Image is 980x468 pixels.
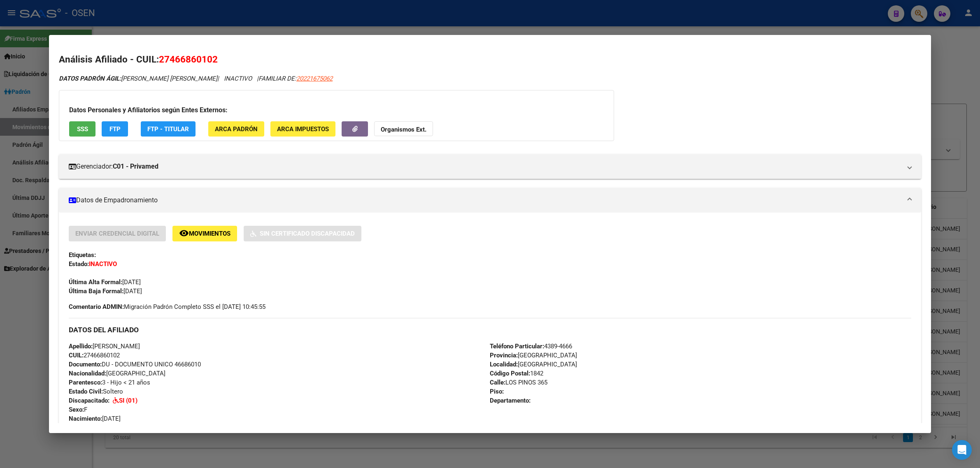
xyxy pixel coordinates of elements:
[69,361,102,368] strong: Documento:
[119,397,137,404] strong: SI (01)
[172,226,237,241] button: Movimientos
[490,370,530,377] strong: Código Postal:
[244,226,361,241] button: Sin Certificado Discapacidad
[59,75,217,82] span: [PERSON_NAME] [PERSON_NAME]
[59,188,921,213] mat-expansion-panel-header: Datos de Empadronamiento
[381,126,426,133] strong: Organismos Ext.
[490,379,547,386] span: LOS PINOS 365
[69,388,103,395] strong: Estado Civil:
[258,75,333,82] span: FAMILIAR DE:
[69,343,140,350] span: [PERSON_NAME]
[277,125,329,133] span: ARCA Impuestos
[179,228,189,238] mat-icon: remove_red_eye
[159,54,218,65] span: 27466860102
[69,260,89,268] strong: Estado:
[490,361,518,368] strong: Localidad:
[490,379,505,386] strong: Calle:
[490,361,577,368] span: [GEOGRAPHIC_DATA]
[113,162,158,171] strong: C01 - Privamed
[69,343,93,350] strong: Apellido:
[69,162,901,171] mat-panel-title: Gerenciador:
[69,195,901,205] mat-panel-title: Datos de Empadronamiento
[490,352,577,359] span: [GEOGRAPHIC_DATA]
[490,388,504,395] strong: Piso:
[69,370,165,377] span: [GEOGRAPHIC_DATA]
[69,415,102,422] strong: Nacimiento:
[490,343,572,350] span: 4389-4666
[69,406,87,413] span: F
[69,388,123,395] span: Soltero
[75,230,159,238] span: Enviar Credencial Digital
[69,303,124,310] strong: Comentario ADMIN:
[69,325,911,334] h3: DATOS DEL AFILIADO
[296,75,333,82] span: 20221675062
[490,352,518,359] strong: Provincia:
[69,278,122,286] strong: Última Alta Formal:
[69,226,166,241] button: Enviar Credencial Digital
[69,278,141,286] span: [DATE]
[260,230,355,238] span: Sin Certificado Discapacidad
[69,415,121,422] span: [DATE]
[490,370,543,377] span: 1842
[69,397,109,404] strong: Discapacitado:
[69,352,120,359] span: 27466860102
[69,302,265,311] span: Migración Padrón Completo SSS el [DATE] 10:45:55
[59,75,333,82] i: | INACTIVO |
[69,379,150,386] span: 3 - Hijo < 21 años
[69,105,604,115] h3: Datos Personales y Afiliatorios según Entes Externos:
[141,121,196,137] button: FTP - Titular
[270,121,335,137] button: ARCA Impuestos
[69,379,102,386] strong: Parentesco:
[59,154,921,179] mat-expansion-panel-header: Gerenciador:C01 - Privamed
[69,287,142,295] span: [DATE]
[69,121,95,137] button: SSS
[69,370,106,377] strong: Nacionalidad:
[69,406,84,413] strong: Sexo:
[189,230,230,238] span: Movimientos
[374,121,433,137] button: Organismos Ext.
[69,287,123,295] strong: Última Baja Formal:
[69,361,201,368] span: DU - DOCUMENTO UNICO 46686010
[490,343,544,350] strong: Teléfono Particular:
[147,125,189,133] span: FTP - Titular
[102,121,128,137] button: FTP
[69,352,84,359] strong: CUIL:
[490,397,531,404] strong: Departamento:
[109,125,121,133] span: FTP
[59,75,121,82] strong: DATOS PADRÓN ÁGIL:
[952,440,972,460] div: Open Intercom Messenger
[59,53,921,67] h2: Análisis Afiliado - CUIL:
[208,121,264,137] button: ARCA Padrón
[77,125,88,133] span: SSS
[215,125,258,133] span: ARCA Padrón
[89,260,117,268] strong: INACTIVO
[69,251,96,259] strong: Etiquetas:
